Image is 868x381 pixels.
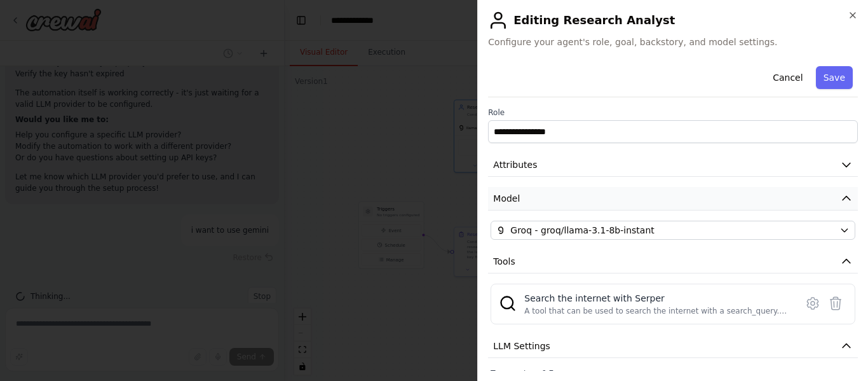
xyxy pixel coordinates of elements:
img: SerperDevTool [499,294,517,312]
span: Attributes [493,158,537,171]
h2: Editing Research Analyst [488,10,858,31]
div: A tool that can be used to search the internet with a search_query. Supports different search typ... [524,306,789,316]
button: Attributes [488,153,858,177]
label: Role [488,107,858,118]
button: Delete tool [824,292,847,315]
button: LLM Settings [488,335,858,358]
span: Temperature: 0.7 [491,368,553,378]
span: Configure your agent's role, goal, backstory, and model settings. [488,36,858,48]
div: Search the internet with Serper [524,292,789,305]
button: Cancel [765,66,810,89]
span: LLM Settings [493,340,550,352]
span: Model [493,192,520,205]
button: Groq - groq/llama-3.1-8b-instant [491,221,855,240]
button: Save [816,66,853,89]
span: Groq - groq/llama-3.1-8b-instant [510,224,654,237]
button: Tools [488,250,858,274]
span: Tools [493,255,515,268]
button: Configure tool [801,292,824,315]
button: Model [488,187,858,211]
